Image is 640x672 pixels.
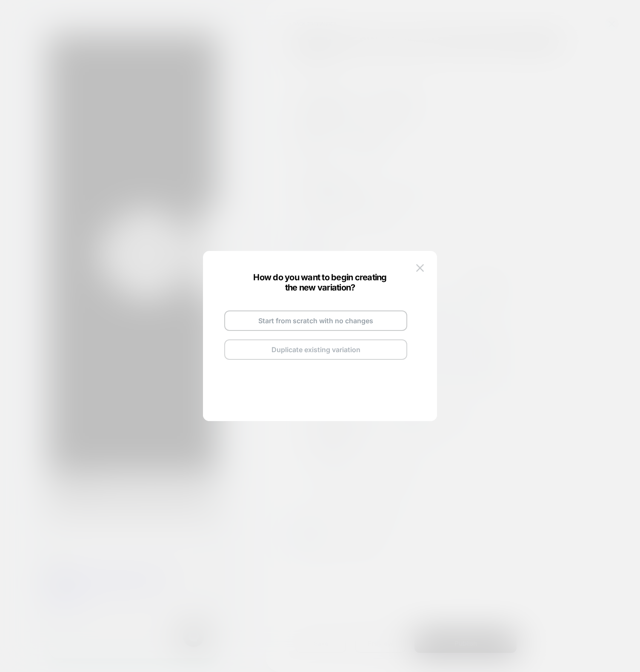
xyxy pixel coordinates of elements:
button: Start from scratch with no changes [224,310,407,331]
button: Duplicate existing variation [224,339,407,360]
img: close [416,264,424,271]
div: How do you want to begin creating the new variation? [253,272,386,293]
iframe: Gorgias live chat messenger [130,595,160,623]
